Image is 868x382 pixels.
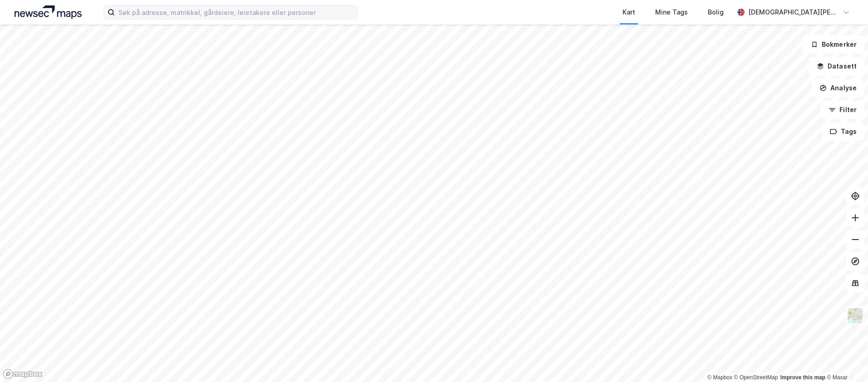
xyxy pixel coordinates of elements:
img: logo.a4113a55bc3d86da70a041830d287a7e.svg [15,5,82,19]
div: Mine Tags [655,7,688,18]
iframe: Chat Widget [823,338,868,382]
div: Kontrollprogram for chat [823,338,868,382]
input: Søk på adresse, matrikkel, gårdeiere, leietakere eller personer [115,5,357,19]
div: [DEMOGRAPHIC_DATA][PERSON_NAME] [748,7,839,18]
div: Bolig [708,7,724,18]
div: Kart [623,7,635,18]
